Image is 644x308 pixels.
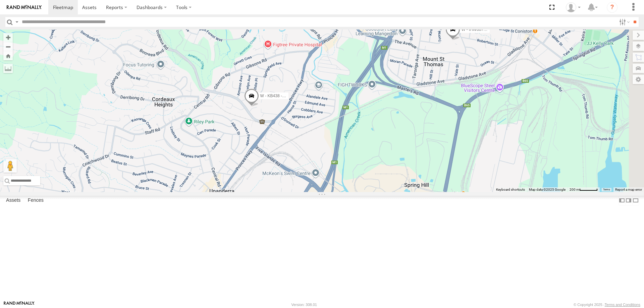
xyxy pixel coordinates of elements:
[570,188,579,191] span: 200 m
[529,188,566,191] span: Map data ©2025 Google
[616,17,631,27] label: Search Filter Options
[3,42,13,51] button: Zoom out
[3,159,17,173] button: Drag Pegman onto the map to open Street View
[574,303,640,307] div: © Copyright 2025 -
[3,196,24,205] label: Assets
[14,17,19,27] label: Search Query
[607,2,618,13] i: ?
[625,196,632,205] label: Dock Summary Table to the Right
[615,188,642,191] a: Report a map error
[568,187,600,192] button: Map Scale: 200 m per 51 pixels
[496,187,525,192] button: Keyboard shortcuts
[619,196,625,205] label: Dock Summary Table to the Left
[4,301,35,308] a: Visit our Website
[633,75,644,84] label: Map Settings
[3,64,13,73] label: Measure
[462,27,520,32] span: W - IHW007 - [PERSON_NAME]
[24,196,47,205] label: Fences
[291,303,317,307] div: Version: 308.01
[563,2,583,12] div: Tye Clark
[605,303,640,307] a: Terms and Conditions
[260,94,316,98] span: W - KB438 - [PERSON_NAME]
[3,33,13,42] button: Zoom in
[7,5,42,10] img: rand-logo.svg
[603,188,610,191] a: Terms (opens in new tab)
[3,51,13,60] button: Zoom Home
[632,196,639,205] label: Hide Summary Table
